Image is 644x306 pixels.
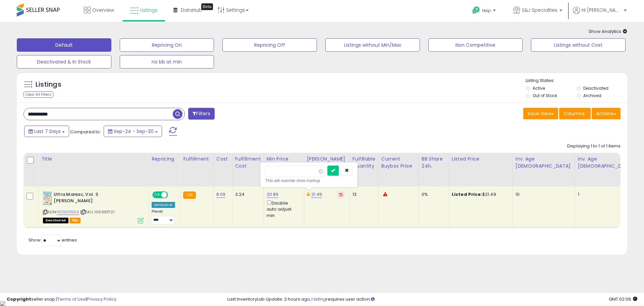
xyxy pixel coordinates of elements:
span: Compared to: [70,129,101,135]
span: Help [482,8,491,13]
a: 1421500566 [57,209,79,215]
span: FBA [69,218,81,223]
a: 8.09 [216,191,226,198]
div: Listed Price [452,156,510,163]
a: Terms of Use [57,296,86,302]
i: Get Help [472,6,480,14]
a: Hi [PERSON_NAME] [573,7,627,22]
div: 10 [516,191,570,198]
span: S&J Specialties [522,7,557,13]
span: Sep-24 - Sep-30 [114,128,154,135]
span: Hi [PERSON_NAME] [582,7,622,13]
span: DataHub [181,7,202,13]
span: Overview [92,7,114,13]
div: Preset: [152,209,175,224]
button: Repricing Off [222,38,317,52]
button: Save View [523,108,558,119]
span: Show Analytics [589,28,627,35]
a: Help [467,1,502,22]
b: Listed Price: [452,191,482,198]
div: Fulfillment [183,156,210,163]
div: Last InventoryLab Update: 2 hours ago, requires user action. [227,296,637,303]
b: Ultra Maniac, Vol. 3 [PERSON_NAME] [54,191,135,206]
a: 1 listing [311,296,326,302]
div: Amazon AI [152,202,175,208]
button: Sep-24 - Sep-30 [104,126,162,137]
label: Archived [583,93,601,98]
span: 2025-10-9 02:09 GMT [609,296,637,302]
div: 1 [578,191,632,198]
span: | SKU: 1069611721 [80,209,114,215]
button: Actions [592,108,621,119]
p: Listing States: [526,78,627,84]
strong: Copyright [7,296,31,302]
div: ASIN: [43,191,144,223]
button: Last 7 Days [24,126,69,137]
button: Listings without Cost [531,38,626,52]
div: Disable auto adjust min [267,199,299,219]
div: Repricing [152,156,177,163]
span: OFF [167,192,178,198]
div: This will override store markup [265,177,353,184]
button: Default [17,38,111,52]
span: All listings that are unavailable for purchase on Amazon for any reason other than out-of-stock [43,218,68,223]
div: BB Share 24h. [422,156,446,170]
label: Out of Stock [533,93,557,98]
div: Title [41,156,146,163]
button: Columns [559,108,591,119]
span: Columns [563,110,585,117]
button: no bb at min [120,55,214,69]
label: Active [533,85,545,91]
a: 21.49 [311,191,322,198]
div: Fulfillable Quantity [353,156,376,170]
div: 3.24 [235,191,259,198]
div: 13 [353,191,373,198]
span: Show: entries [29,237,77,243]
button: Filters [188,108,214,120]
div: seller snap | | [7,296,116,303]
div: Fulfillment Cost [235,156,261,170]
div: Clear All Filters [23,91,53,98]
h5: Listings [36,80,61,89]
div: 0% [422,191,444,198]
span: ON [153,192,161,198]
div: $21.49 [452,191,507,198]
div: Min Price [267,156,301,163]
button: Listings without Min/Max [325,38,420,52]
div: Inv. Age [DEMOGRAPHIC_DATA] [578,156,635,170]
a: 20.89 [267,191,279,198]
button: Repricing On [120,38,214,52]
span: Listings [140,7,158,13]
img: 51D7V7hrz-L._SL40_.jpg [43,191,52,205]
a: Privacy Policy [87,296,116,302]
button: Deactivated & In Stock [17,55,111,69]
div: Inv. Age [DEMOGRAPHIC_DATA] [516,156,572,170]
div: Displaying 1 to 1 of 1 items [567,143,621,149]
label: Deactivated [583,85,608,91]
button: Non Competitive [428,38,523,52]
small: FBA [183,191,196,199]
div: Cost [216,156,229,163]
div: Tooltip anchor [201,3,213,10]
div: Current Buybox Price [381,156,416,170]
span: Last 7 Days [34,128,61,135]
div: [PERSON_NAME] [307,156,347,163]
